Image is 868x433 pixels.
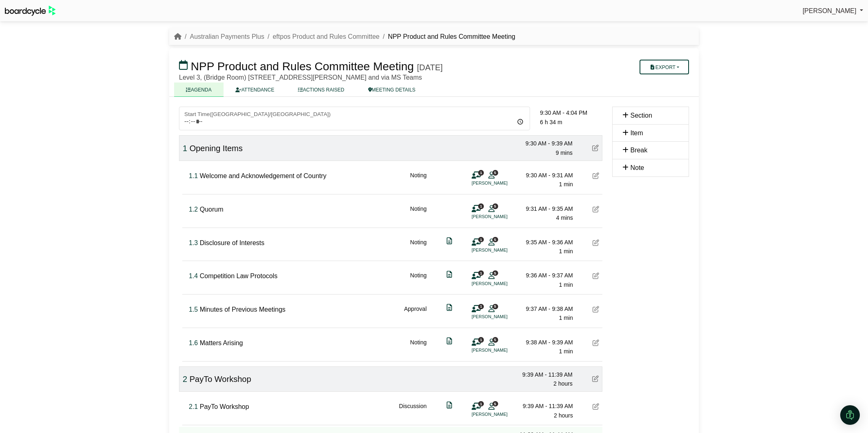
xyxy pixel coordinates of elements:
[190,33,264,40] a: Australian Payments Plus
[174,31,515,42] nav: breadcrumb
[478,170,484,175] span: 1
[478,270,484,276] span: 1
[189,206,198,213] span: Click to fine tune number
[472,280,533,287] li: [PERSON_NAME]
[478,401,484,406] span: 1
[404,304,427,323] div: Approval
[189,339,198,346] span: Click to fine tune number
[492,337,498,342] span: 5
[492,304,498,309] span: 5
[189,306,198,313] span: Click to fine tune number
[200,206,224,213] span: Quorum
[803,6,863,16] a: [PERSON_NAME]
[556,214,573,221] span: 4 mins
[803,7,857,14] span: [PERSON_NAME]
[516,338,573,347] div: 9:38 AM - 9:39 AM
[410,171,427,189] div: Noting
[200,172,327,179] span: Welcome and Acknowledgement of Country
[515,370,573,379] div: 9:39 AM - 11:39 AM
[840,405,860,425] div: Open Intercom Messenger
[478,337,484,342] span: 1
[200,403,249,410] span: PayTo Workshop
[380,31,515,42] li: NPP Product and Rules Committee Meeting
[554,412,573,419] span: 2 hours
[273,33,379,40] a: eftpos Product and Rules Committee
[410,204,427,223] div: Noting
[492,203,498,209] span: 5
[559,348,573,355] span: 1 min
[516,171,573,180] div: 9:30 AM - 9:31 AM
[356,83,427,97] a: MEETING DETAILS
[559,281,573,288] span: 1 min
[200,339,243,346] span: Matters Arising
[492,270,498,276] span: 5
[417,62,443,72] div: [DATE]
[630,164,644,171] span: Note
[189,172,198,179] span: Click to fine tune number
[472,247,533,254] li: [PERSON_NAME]
[516,402,573,411] div: 9:39 AM - 11:39 AM
[5,6,56,16] img: BoardcycleBlackGreen-aaafeed430059cb809a45853b8cf6d952af9d84e6e89e1f1685b34bfd5cb7d64.svg
[190,144,243,153] span: Opening Items
[189,239,198,246] span: Click to fine tune number
[630,129,643,136] span: Item
[200,239,264,246] span: Disclosure of Interests
[553,380,573,387] span: 2 hours
[492,401,498,406] span: 5
[630,112,652,119] span: Section
[559,315,573,321] span: 1 min
[174,83,224,97] a: AGENDA
[478,304,484,309] span: 1
[410,238,427,256] div: Noting
[472,213,533,220] li: [PERSON_NAME]
[559,181,573,187] span: 1 min
[516,271,573,280] div: 9:36 AM - 9:37 AM
[556,150,573,156] span: 9 mins
[492,237,498,242] span: 5
[516,304,573,313] div: 9:37 AM - 9:38 AM
[492,170,498,175] span: 5
[478,203,484,209] span: 1
[189,403,198,410] span: Click to fine tune number
[540,108,602,117] div: 9:30 AM - 4:04 PM
[190,375,251,384] span: PayTo Workshop
[515,139,573,148] div: 9:30 AM - 9:39 AM
[472,411,533,418] li: [PERSON_NAME]
[640,60,689,74] button: Export
[540,119,562,125] span: 6 h 34 m
[399,402,427,420] div: Discussion
[200,306,286,313] span: Minutes of Previous Meetings
[183,375,187,384] span: Click to fine tune number
[559,248,573,254] span: 1 min
[516,204,573,213] div: 9:31 AM - 9:35 AM
[410,338,427,356] div: Noting
[410,271,427,289] div: Noting
[472,180,533,187] li: [PERSON_NAME]
[630,147,647,154] span: Break
[189,272,198,279] span: Click to fine tune number
[286,83,356,97] a: ACTIONS RAISED
[191,60,414,73] span: NPP Product and Rules Committee Meeting
[224,83,286,97] a: ATTENDANCE
[516,238,573,247] div: 9:35 AM - 9:36 AM
[200,272,277,279] span: Competition Law Protocols
[472,313,533,320] li: [PERSON_NAME]
[179,74,422,81] span: Level 3, (Bridge Room) [STREET_ADDRESS][PERSON_NAME] and via MS Teams
[183,144,187,153] span: Click to fine tune number
[472,347,533,354] li: [PERSON_NAME]
[478,237,484,242] span: 1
